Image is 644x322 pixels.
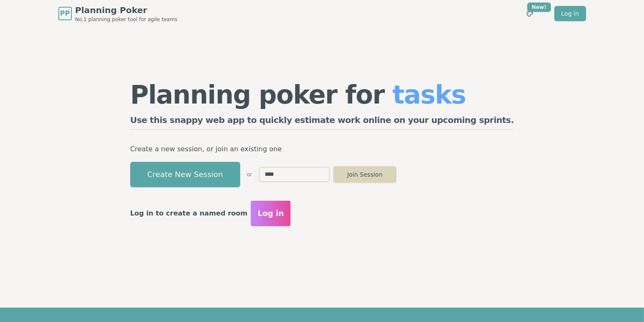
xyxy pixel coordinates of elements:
[333,166,397,183] button: Join Session
[554,6,586,21] a: Log in
[392,80,466,109] span: tasks
[130,162,240,187] button: Create New Session
[527,3,551,12] div: New!
[58,4,178,23] a: PPPlanning PokerNo.1 planning poker tool for agile teams
[522,6,537,21] button: New!
[75,4,178,16] span: Planning Poker
[130,114,514,130] h2: Use this snappy web app to quickly estimate work online on your upcoming sprints.
[130,143,514,155] p: Create a new session, or join an existing one
[247,171,252,178] span: or
[130,82,514,107] h1: Planning poker for
[130,207,248,219] p: Log in to create a named room
[75,16,178,23] span: No.1 planning poker tool for agile teams
[60,8,70,19] span: PP
[251,201,290,226] button: Log in
[258,207,284,219] span: Log in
